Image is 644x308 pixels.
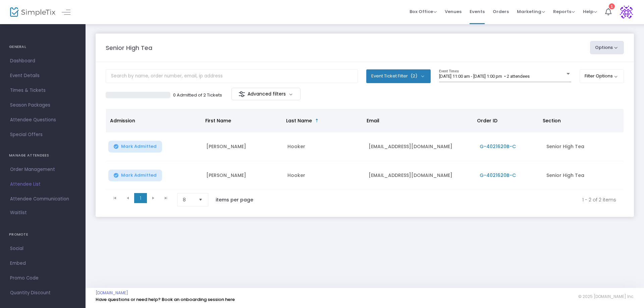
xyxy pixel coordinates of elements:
[10,244,75,253] span: Social
[583,8,597,15] span: Help
[231,88,301,100] m-button: Advanced filters
[121,173,157,178] span: Mark Admitted
[542,132,624,161] td: Senior High Tea
[590,41,624,54] button: Options
[480,172,516,179] span: G-4021620B-C
[10,274,75,283] span: Promo Code
[286,117,312,124] span: Last Name
[480,143,516,150] span: G-4021620B-C
[477,117,497,124] span: Order ID
[578,294,634,299] span: © 2025 [DOMAIN_NAME] Inc.
[10,289,75,297] span: Quantity Discount
[439,74,530,79] span: [DATE] 11:00 am - [DATE] 1:00 pm • 2 attendees
[10,57,75,65] span: Dashboard
[173,92,222,99] p: 0 Admitted of 2 Tickets
[10,86,75,95] span: Times & Tickets
[96,296,235,303] a: Have questions or need help? Book an onboarding session here
[493,3,509,20] span: Orders
[9,40,76,54] h4: GENERAL
[106,69,358,83] input: Search by name, order number, email, ip address
[10,71,75,80] span: Event Details
[10,195,75,203] span: Attendee Communication
[580,69,624,83] button: Filter Options
[96,290,128,296] a: [DOMAIN_NAME]
[366,69,431,83] button: Event Ticket Filter(2)
[367,117,379,124] span: Email
[365,161,476,190] td: [EMAIL_ADDRESS][DOMAIN_NAME]
[365,132,476,161] td: [EMAIL_ADDRESS][DOMAIN_NAME]
[267,193,616,206] kendo-pager-info: 1 - 2 of 2 items
[108,170,162,181] button: Mark Admitted
[134,193,147,203] span: Page 1
[202,161,283,190] td: [PERSON_NAME]
[10,101,75,110] span: Season Packages
[609,3,615,9] div: 1
[10,130,75,139] span: Special Offers
[542,161,624,190] td: Senior High Tea
[543,117,561,124] span: Section
[10,180,75,189] span: Attendee List
[9,149,76,162] h4: MANAGE ATTENDEES
[238,91,245,98] img: filter
[517,8,545,15] span: Marketing
[10,209,27,216] span: Waitlist
[314,118,320,123] span: Sortable
[110,117,135,124] span: Admission
[445,3,462,20] span: Venues
[202,132,283,161] td: [PERSON_NAME]
[10,116,75,124] span: Attendee Questions
[106,109,624,190] div: Data table
[411,73,417,79] span: (2)
[553,8,575,15] span: Reports
[121,144,157,149] span: Mark Admitted
[283,161,365,190] td: Hooker
[108,141,162,152] button: Mark Admitted
[183,196,193,203] span: 8
[410,8,437,15] span: Box Office
[9,228,76,241] h4: PROMOTE
[10,165,75,174] span: Order Management
[196,193,205,206] button: Select
[283,132,365,161] td: Hooker
[10,259,75,268] span: Embed
[106,43,152,52] m-panel-title: Senior High Tea
[470,3,485,20] span: Events
[216,196,253,203] label: items per page
[205,117,231,124] span: First Name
